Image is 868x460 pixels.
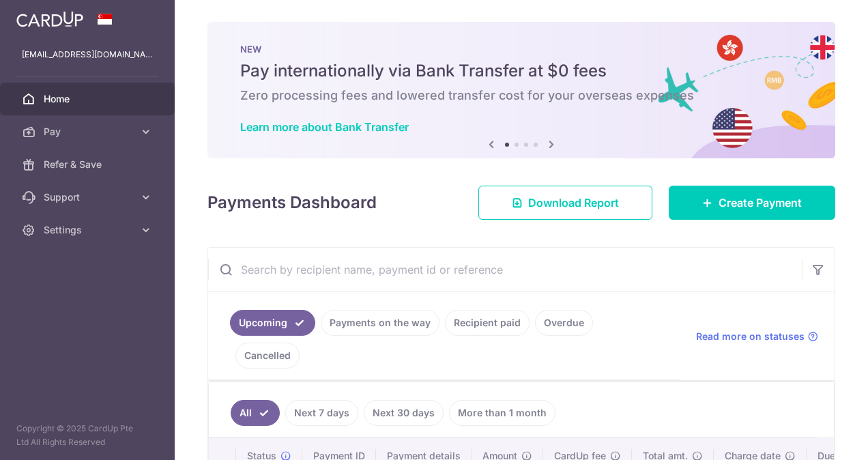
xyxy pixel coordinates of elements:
[235,343,300,369] a: Cancelled
[44,158,134,171] span: Refer & Save
[240,120,409,134] a: Learn more about Bank Transfer
[44,223,134,237] span: Settings
[207,190,377,215] h4: Payments Dashboard
[696,330,805,343] span: Read more on statuses
[445,310,530,336] a: Recipient paid
[719,195,802,211] span: Create Payment
[669,186,835,220] a: Create Payment
[528,195,619,211] span: Download Report
[22,48,153,61] p: [EMAIL_ADDRESS][DOMAIN_NAME]
[231,400,280,426] a: All
[208,248,802,291] input: Search by recipient name, payment id or reference
[44,190,134,204] span: Support
[321,310,439,336] a: Payments on the way
[240,60,802,82] h5: Pay internationally via Bank Transfer at $0 fees
[449,400,555,426] a: More than 1 month
[535,310,593,336] a: Overdue
[230,310,315,336] a: Upcoming
[696,330,818,343] a: Read more on statuses
[478,186,652,220] a: Download Report
[285,400,358,426] a: Next 7 days
[207,22,835,158] img: Bank transfer banner
[240,87,802,104] h6: Zero processing fees and lowered transfer cost for your overseas expenses
[44,125,134,139] span: Pay
[240,44,802,55] p: NEW
[16,11,83,27] img: CardUp
[364,400,444,426] a: Next 30 days
[44,92,134,106] span: Home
